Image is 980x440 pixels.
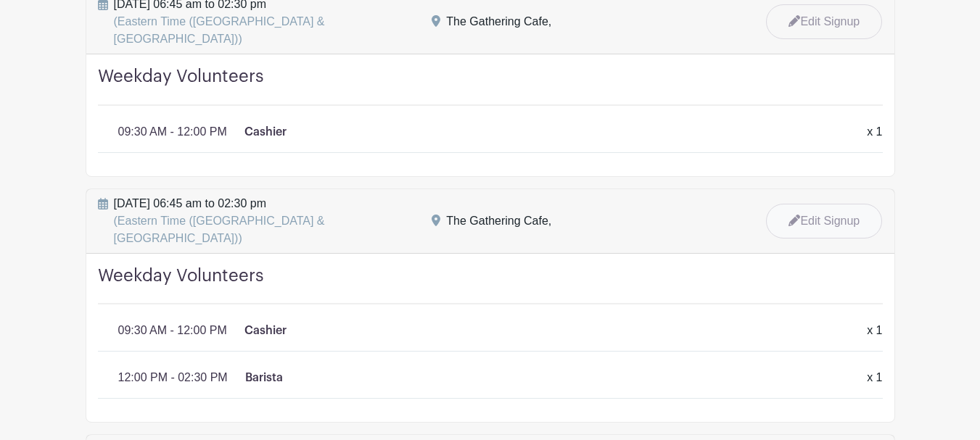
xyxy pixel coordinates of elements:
[98,66,883,106] h4: Weekday Volunteers
[858,123,891,141] div: x 1
[244,123,287,141] p: Cashier
[114,195,415,247] span: [DATE] 06:45 am to 02:30 pm
[766,204,882,238] a: Edit Signup
[118,322,227,339] p: 09:30 AM - 12:00 PM
[98,265,883,305] h4: Weekday Volunteers
[244,322,287,339] p: Cashier
[446,13,551,30] div: The Gathering Cafe,
[858,322,891,339] div: x 1
[446,212,551,230] div: The Gathering Cafe,
[245,369,283,386] p: Barista
[766,4,882,39] a: Edit Signup
[858,369,891,386] div: x 1
[118,369,228,386] p: 12:00 PM - 02:30 PM
[114,215,325,244] span: (Eastern Time ([GEOGRAPHIC_DATA] & [GEOGRAPHIC_DATA]))
[114,15,325,45] span: (Eastern Time ([GEOGRAPHIC_DATA] & [GEOGRAPHIC_DATA]))
[118,123,227,141] p: 09:30 AM - 12:00 PM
